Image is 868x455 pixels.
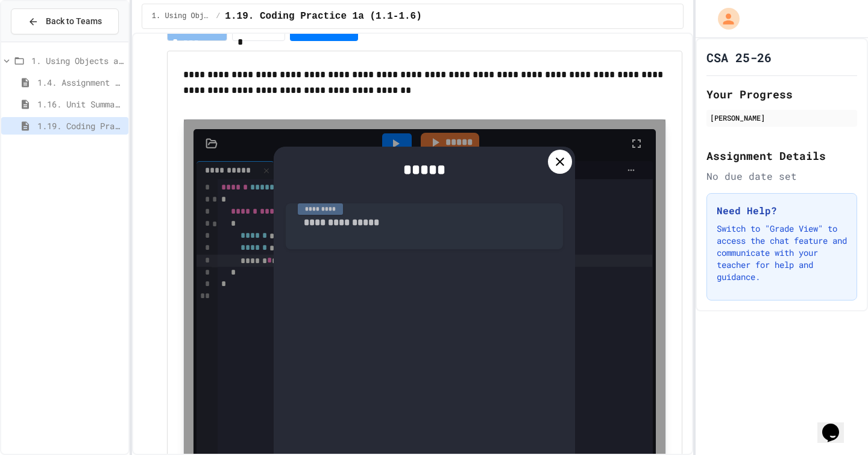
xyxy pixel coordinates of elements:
[706,147,857,164] h2: Assignment Details
[37,98,124,110] span: 1.16. Unit Summary 1a (1.1-1.6)
[37,76,124,89] span: 1.4. Assignment and Input
[717,223,847,283] p: Switch to "Grade View" to access the chat feature and communicate with your teacher for help and ...
[225,9,421,24] span: 1.19. Coding Practice 1a (1.1-1.6)
[11,8,119,34] button: Back to Teams
[37,119,124,132] span: 1.19. Coding Practice 1a (1.1-1.6)
[706,49,772,66] h1: CSA 25-26
[705,5,743,33] div: My Account
[152,11,211,21] span: 1. Using Objects and Methods
[817,407,856,443] iframe: chat widget
[710,112,854,123] div: [PERSON_NAME]
[216,11,220,21] span: /
[706,169,857,183] div: No due date set
[717,203,847,218] h3: Need Help?
[31,54,124,67] span: 1. Using Objects and Methods
[46,15,102,28] span: Back to Teams
[706,86,857,103] h2: Your Progress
